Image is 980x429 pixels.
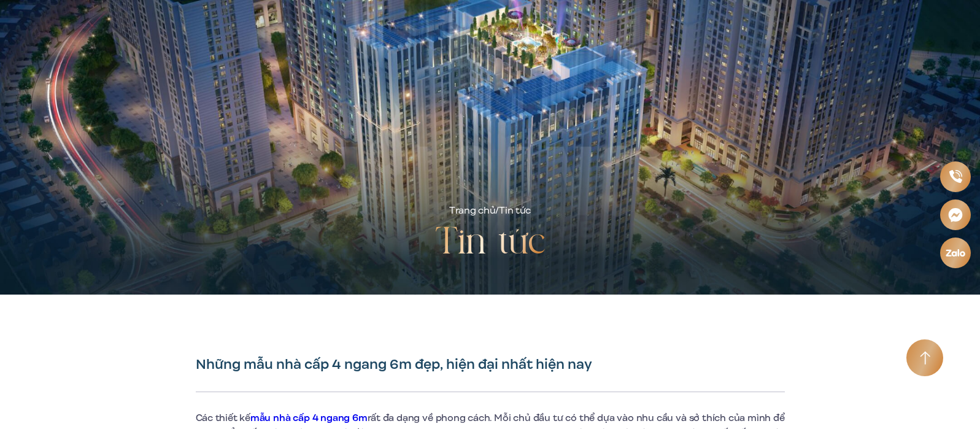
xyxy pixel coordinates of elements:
h1: Những mẫu nhà cấp 4 ngang 6m đẹp, hiện đại nhất hiện nay [196,356,785,373]
h2: Tin tức [435,218,546,268]
img: Arrow icon [920,351,930,365]
img: Messenger icon [947,206,963,222]
span: Các thiết kế [196,411,250,425]
img: Zalo icon [945,248,966,257]
a: mẫu nhà cấp 4 ngang 6m [250,411,368,425]
img: Phone icon [949,169,962,184]
a: Trang chủ [449,204,495,217]
span: Tin tức [499,204,531,217]
div: / [449,204,531,218]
